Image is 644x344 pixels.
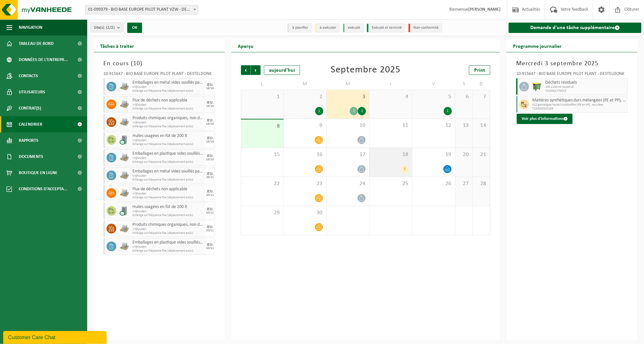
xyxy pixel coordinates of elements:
span: 13 [459,122,469,129]
div: 20/11 [206,176,214,179]
div: 5 [401,165,409,173]
li: à planifier [287,24,312,32]
span: Vrijhouden [132,121,204,125]
div: 16/10 [206,140,214,143]
img: LP-PA-00000-WDN-11 [119,82,129,91]
td: J [369,78,412,90]
h3: Mercredi 3 septembre 2025 [516,59,628,68]
td: M [327,78,370,90]
span: Echange sur fréquence fixe (déplacement exclu) [132,89,204,93]
span: Produits chimiques organiques, non dangereux en petit emballage [132,222,204,227]
li: Non-conformité [409,24,442,32]
td: S [455,78,473,90]
div: 20/11 [206,229,214,232]
span: Données de l'entrepr... [19,52,68,68]
span: 20 [459,151,469,158]
img: LP-LD-00200-CU [119,135,129,145]
span: T250002525163 [532,107,626,111]
div: 16/10 [206,87,214,90]
span: Vrijhouden [132,227,204,231]
span: 5 [416,93,452,100]
div: 1 [350,107,358,115]
span: 30 [287,209,323,216]
img: LP-LD-00200-CU [119,206,129,216]
div: JEU. [207,83,213,87]
span: Calendrier [19,116,42,132]
span: 8 [244,123,280,130]
span: Vrijhouden [132,103,204,107]
span: Contrat(s) [19,100,41,116]
span: Navigation [19,19,42,36]
div: JEU. [207,225,213,229]
img: LP-PA-00000-WDN-11 [119,242,129,251]
span: 1 [244,93,280,100]
span: Echange sur fréquence fixe (déplacement exclu) [132,214,204,217]
span: K22 gemengde harde kunststoffen (PE en PP), recycleer [532,103,626,107]
h3: En cours ( ) [103,59,215,68]
span: Matières synthétiques durs mélangées (PE et PP), recyclables (industriel) [532,98,626,103]
img: WB-1100-HPE-GN-50 [532,82,542,91]
div: JEU. [207,136,213,140]
span: Déchets résiduels [545,80,626,85]
span: Echange sur fréquence fixe (déplacement exclu) [132,196,204,200]
div: 16/10 [206,122,214,126]
span: 01-099379 - BIO BASE EUROPE PILOT PLANT VZW - DESTELDONK [86,5,198,14]
span: 9 [287,122,323,129]
span: Echange sur fréquence fixe (déplacement exclu) [132,125,204,129]
img: LP-PA-00000-WDN-11 [119,171,129,180]
span: 01-099379 - BIO BASE EUROPE PILOT PLANT VZW - DESTELDONK [85,5,198,15]
div: JEU. [207,207,213,211]
span: Emballages en plastique vides souillés par des substances oxydants (comburant) [132,240,204,245]
span: 19 [416,151,452,158]
span: Echange sur fréquence fixe (déplacement exclu) [132,160,204,164]
span: 11 [373,122,409,129]
div: 1 [315,107,323,115]
span: Contacts [19,68,38,84]
img: LP-PA-00000-WDN-11 [119,153,129,162]
span: Echange sur fréquence fixe (déplacement exclu) [132,231,204,235]
span: 12 [416,122,452,129]
div: 10-915647 - BIO BASE EUROPE PILOT PLANT - DESTELDONK [516,72,628,78]
span: Vrijhouden [132,174,204,178]
div: JEU. [207,154,213,158]
h2: Aperçu [231,39,260,52]
span: 10 [330,122,366,129]
span: T250001776513 [545,89,626,93]
span: 14 [476,122,487,129]
span: Vrijhouden [132,139,204,142]
li: exécuté [343,24,364,32]
span: 29 [244,209,280,216]
span: 6 [459,93,469,100]
div: 16/10 [206,105,214,108]
div: 20/11 [206,193,214,197]
div: 1 [444,107,452,115]
span: 22 [244,180,280,187]
td: L [241,78,284,90]
a: Print [469,65,490,75]
span: 25 [373,180,409,187]
span: Produits chimiques organiques, non dangereux en petit emballage [132,116,204,121]
span: 4 [373,93,409,100]
span: Rapports [19,132,38,149]
span: Vrijhouden [132,156,204,160]
span: Vrijhouden [132,85,204,89]
span: Huiles usagées en fût de 200 lt [132,204,204,210]
span: Emballages en plastique vides souillés par des substances oxydants (comburant) [132,151,204,156]
span: 17 [330,151,366,158]
div: Septembre 2025 [331,65,400,75]
span: 27 [459,180,469,187]
span: Suivant [251,65,261,75]
div: JEU. [207,119,213,122]
div: JEU. [207,243,213,247]
span: Boutique en ligne [19,165,57,181]
span: 24 [330,180,366,187]
iframe: chat widget [3,330,108,344]
span: Documents [19,149,43,165]
div: JEU. [207,101,213,105]
span: Huiles usagées en fût de 200 lt [132,133,204,139]
span: WB-1100-HP restafval [545,85,626,89]
div: JEU. [207,190,213,193]
h2: Tâches à traiter [94,39,140,52]
span: Echange sur fréquence fixe (déplacement exclu) [132,249,204,253]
